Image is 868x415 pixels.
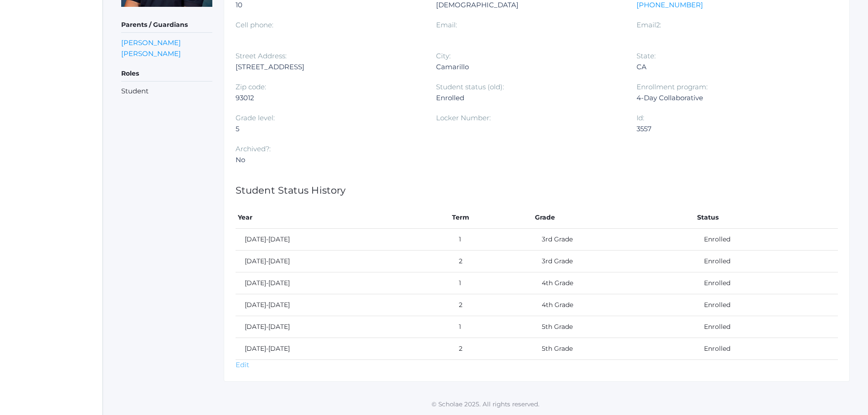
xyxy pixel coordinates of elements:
label: Grade level: [236,113,275,122]
td: [DATE]-[DATE] [236,338,450,359]
a: Edit [236,360,249,369]
label: Cell phone: [236,20,273,29]
div: [STREET_ADDRESS] [236,61,422,72]
h1: Student Status History [236,185,838,195]
label: Zip code: [236,82,266,91]
label: Street Address: [236,51,287,60]
a: [PERSON_NAME] [121,49,181,58]
td: Enrolled [695,228,838,250]
div: Enrolled [436,92,623,103]
a: [PHONE_NUMBER] [637,0,703,9]
td: 5th Grade [533,316,695,338]
td: 3rd Grade [533,250,695,272]
label: Enrollment program: [637,82,708,91]
td: 1 [450,316,533,338]
td: 2 [450,338,533,359]
div: No [236,154,422,165]
td: Enrolled [695,316,838,338]
td: [DATE]-[DATE] [236,316,450,338]
td: [DATE]-[DATE] [236,272,450,294]
label: Archived?: [236,144,271,153]
th: Year [236,207,450,229]
td: 4th Grade [533,294,695,316]
td: 1 [450,272,533,294]
div: 93012 [236,92,422,103]
div: 3557 [637,123,823,134]
li: Student [121,86,212,97]
div: 5 [236,123,422,134]
td: Enrolled [695,250,838,272]
th: Status [695,207,838,229]
div: 4-Day Collaborative [637,92,823,103]
label: State: [637,51,656,60]
td: Enrolled [695,338,838,359]
td: 2 [450,294,533,316]
td: [DATE]-[DATE] [236,228,450,250]
td: [DATE]-[DATE] [236,250,450,272]
td: 2 [450,250,533,272]
td: Enrolled [695,294,838,316]
td: 1 [450,228,533,250]
a: [PERSON_NAME] [121,38,181,47]
td: 3rd Grade [533,228,695,250]
td: 4th Grade [533,272,695,294]
label: City: [436,51,451,60]
label: Id: [637,113,644,122]
td: [DATE]-[DATE] [236,294,450,316]
td: Enrolled [695,272,838,294]
td: 5th Grade [533,338,695,359]
th: Term [450,207,533,229]
label: Locker Number: [436,113,491,122]
h5: Parents / Guardians [121,17,212,33]
label: Email: [436,20,457,29]
label: Email2: [637,20,661,29]
label: Student status (old): [436,82,504,91]
h5: Roles [121,66,212,82]
div: Camarillo [436,61,623,72]
div: CA [637,61,823,72]
p: © Scholae 2025. All rights reserved. [103,400,868,409]
th: Grade [533,207,695,229]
